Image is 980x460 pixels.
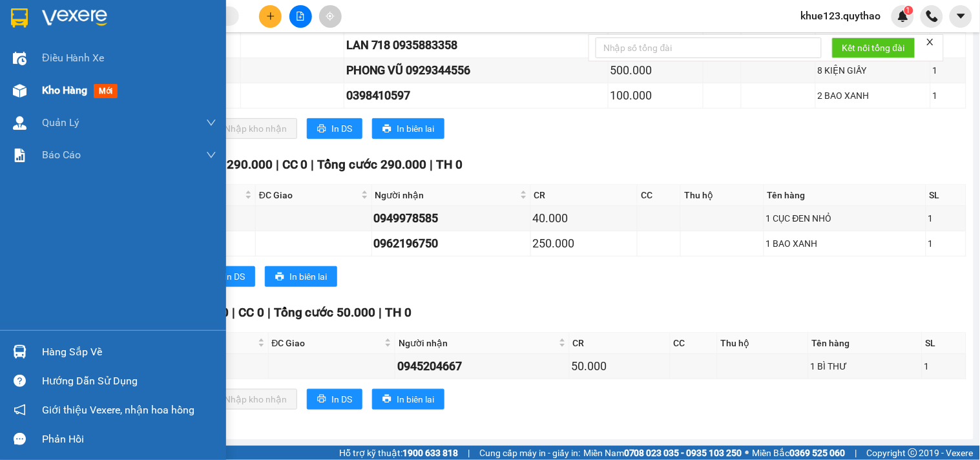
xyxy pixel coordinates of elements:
[346,87,606,105] div: 0398410597
[572,357,668,375] div: 50.000
[570,333,671,354] th: CR
[307,118,362,139] button: printerIn DS
[339,446,458,460] span: Hỗ trợ kỹ thuật:
[317,394,326,404] span: printer
[933,63,964,78] div: 1
[42,147,81,163] span: Báo cáo
[533,209,636,227] div: 40.000
[372,389,444,410] button: printerIn biên lai
[583,446,742,460] span: Miền Nam
[318,157,427,172] span: Tổng cước 290.000
[533,235,636,253] div: 250.000
[266,12,275,21] span: plus
[200,266,255,287] button: printerIn DS
[311,157,315,172] span: |
[745,450,749,455] span: ⚪️
[437,157,463,172] span: TH 0
[289,5,312,28] button: file-add
[11,8,28,28] img: logo-vxr
[317,124,326,134] span: printer
[638,185,681,206] th: CC
[924,359,964,373] div: 1
[13,116,26,130] img: warehouse-icon
[832,37,915,58] button: Kết nối tổng đài
[14,375,26,387] span: question-circle
[386,305,412,320] span: TH 0
[14,404,26,416] span: notification
[372,118,444,139] button: printerIn biên lai
[326,12,335,21] span: aim
[171,305,229,320] span: CR 50.000
[13,84,26,98] img: warehouse-icon
[923,333,966,354] th: SL
[718,333,809,354] th: Thu hộ
[596,37,822,58] input: Nhập số tổng đài
[374,235,528,253] div: 0962196750
[200,389,297,410] button: downloadNhập kho nhận
[610,61,701,79] div: 500.000
[766,211,924,225] div: 1 CỤC ĐEN NHỎ
[397,392,434,406] span: In biên lai
[479,446,580,460] span: Cung cấp máy in - giấy in:
[928,211,964,225] div: 1
[382,394,391,404] span: printer
[42,84,87,96] span: Kho hàng
[232,305,235,320] span: |
[274,305,376,320] span: Tổng cước 50.000
[307,389,362,410] button: printerIn DS
[289,269,327,284] span: In biên lai
[265,266,337,287] button: printerIn biên lai
[933,89,964,103] div: 1
[926,10,938,22] img: phone-icon
[259,188,359,202] span: ĐC Giao
[397,121,434,136] span: In biên lai
[468,446,470,460] span: |
[206,118,216,128] span: down
[346,61,606,79] div: PHONG VŨ 0929344556
[206,150,216,160] span: down
[766,236,924,251] div: 1 BAO XANH
[531,185,638,206] th: CR
[13,52,26,65] img: warehouse-icon
[208,157,273,172] span: CR 290.000
[897,10,909,22] img: icon-new-feature
[397,357,567,375] div: 0945204667
[276,157,279,172] span: |
[671,333,718,354] th: CC
[842,41,905,55] span: Kết nối tổng đài
[319,5,342,28] button: aim
[908,448,917,457] span: copyright
[753,446,846,460] span: Miền Bắc
[42,371,216,391] div: Hướng dẫn sử dụng
[13,149,26,162] img: solution-icon
[430,157,433,172] span: |
[14,433,26,445] span: message
[272,336,382,350] span: ĐC Giao
[624,448,742,458] strong: 0708 023 035 - 0935 103 250
[681,185,764,206] th: Thu hộ
[950,5,972,28] button: caret-down
[282,157,308,172] span: CC 0
[238,305,264,320] span: CC 0
[790,448,846,458] strong: 0369 525 060
[906,6,911,15] span: 1
[926,37,935,47] span: close
[259,5,282,28] button: plus
[818,63,928,78] div: 8 KIỆN GIẤY
[809,333,923,354] th: Tên hàng
[379,305,382,320] span: |
[42,342,216,362] div: Hàng sắp về
[13,345,26,359] img: warehouse-icon
[296,12,305,21] span: file-add
[402,448,458,458] strong: 1900 633 818
[764,185,926,206] th: Tên hàng
[926,185,966,206] th: SL
[382,124,391,134] span: printer
[94,84,118,98] span: mới
[818,89,928,103] div: 2 BAO XANH
[375,188,517,202] span: Người nhận
[955,10,967,22] span: caret-down
[399,336,556,350] span: Người nhận
[855,446,857,460] span: |
[42,114,79,131] span: Quản Lý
